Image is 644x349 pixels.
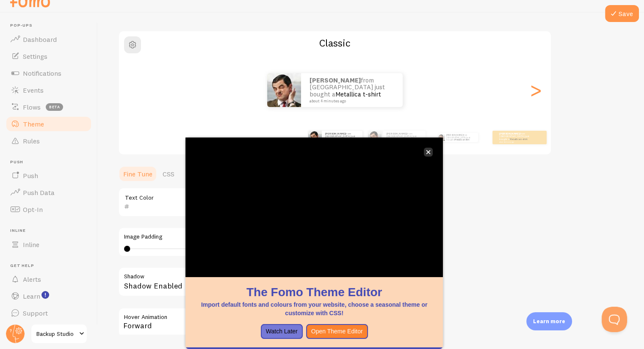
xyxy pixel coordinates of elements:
a: Push [5,167,92,184]
a: Push Data [5,184,92,201]
div: Shadow Enabled [118,267,372,298]
span: Theme [23,120,44,128]
a: Dashboard [5,31,92,48]
strong: [PERSON_NAME] [446,134,463,136]
span: Notifications [23,69,61,77]
div: Forward [118,308,372,337]
p: Import default fonts and colours from your website, choose a seasonal theme or customize with CSS! [196,300,433,317]
div: Next slide [531,60,541,121]
a: Opt-In [5,201,92,218]
button: Open Theme Editor [306,324,368,339]
a: Learn [5,288,92,305]
span: Events [23,86,44,94]
a: Flows beta [5,99,92,115]
span: Alerts [23,275,41,283]
a: Rules [5,132,92,149]
a: Support [5,305,92,322]
a: Metallica t-shirt [335,90,381,98]
a: CSS [158,165,180,182]
small: about 4 minutes ago [499,141,532,143]
span: Flows [23,103,41,111]
img: Fomo [438,134,445,141]
p: from [GEOGRAPHIC_DATA] just bought a [310,77,394,103]
a: Fine Tune [118,165,158,182]
span: Backup Studio [36,329,77,339]
span: Opt-In [23,205,43,214]
span: Pop-ups [10,23,92,28]
p: from [GEOGRAPHIC_DATA] just bought a [499,132,533,143]
div: Learn more [526,312,572,330]
a: Metallica t-shirt [509,137,528,141]
p: from [GEOGRAPHIC_DATA] just bought a [325,132,359,143]
span: Get Help [10,263,92,269]
span: Learn [23,292,40,300]
a: Events [5,82,92,99]
span: Push [10,159,92,165]
img: Fomo [267,73,301,107]
strong: [PERSON_NAME] [387,132,407,135]
iframe: Help Scout Beacon - Open [602,307,627,332]
a: Inline [5,236,92,253]
button: Save [605,5,639,22]
a: Settings [5,48,92,65]
p: from [GEOGRAPHIC_DATA] just bought a [446,133,475,142]
strong: [PERSON_NAME] [499,132,520,135]
a: Metallica t-shirt [455,138,469,141]
p: from [GEOGRAPHIC_DATA] just bought a [387,132,422,143]
span: Push [23,171,38,180]
strong: [PERSON_NAME] [325,132,345,135]
span: Settings [23,52,47,60]
span: Rules [23,137,40,145]
span: beta [46,103,63,111]
div: The Fomo Theme EditorImport default fonts and colours from your website, choose a seasonal theme ... [185,137,443,349]
button: Watch Later [261,324,303,339]
label: Image Padding [124,233,366,241]
span: Support [23,309,48,317]
img: Fomo [308,131,322,144]
a: Alerts [5,271,92,288]
strong: [PERSON_NAME] [310,76,361,84]
a: Backup Studio [30,324,88,344]
img: Fomo [368,131,381,144]
span: Push Data [23,188,55,197]
small: about 4 minutes ago [310,99,392,103]
span: Inline [10,228,92,234]
svg: <p>Watch New Feature Tutorials!</p> [41,291,49,299]
span: Dashboard [23,35,57,44]
span: Inline [23,240,39,249]
a: Theme [5,115,92,132]
button: close, [424,148,433,157]
h2: Classic [119,36,551,49]
a: Notifications [5,65,92,82]
h1: The Fomo Theme Editor [196,284,433,300]
p: Learn more [533,317,565,325]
